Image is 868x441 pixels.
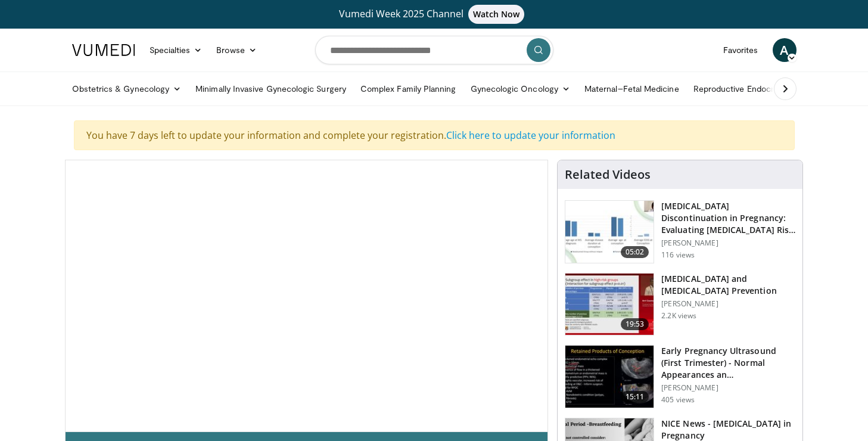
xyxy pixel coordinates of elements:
[621,318,649,330] span: 19:53
[661,273,795,297] h3: [MEDICAL_DATA] and [MEDICAL_DATA] Prevention
[468,5,525,24] span: Watch Now
[565,201,654,263] img: 7c4c23bd-1c7f-4149-bceb-2ddaa5fe5994.150x105_q85_crop-smart_upscale.jpg
[188,77,353,101] a: Minimally Invasive Gynecologic Surgery
[661,200,795,236] h3: [MEDICAL_DATA] Discontinuation in Pregnancy: Evaluating [MEDICAL_DATA] Risk in…
[661,299,795,309] p: [PERSON_NAME]
[565,345,795,408] a: 15:11 Early Pregnancy Ultrasound (First Trimester) - Normal Appearances an… [PERSON_NAME] 405 views
[74,120,795,150] div: You have 7 days left to update your information and complete your registration.
[66,160,548,432] video-js: Video Player
[463,77,577,101] a: Gynecologic Oncology
[621,391,649,403] span: 15:11
[661,250,695,260] p: 116 views
[661,238,795,248] p: [PERSON_NAME]
[142,38,210,62] a: Specialties
[565,274,654,336] img: 40fd0d44-1739-4b7a-8c15-b18234f216c6.150x105_q85_crop-smart_upscale.jpg
[565,346,654,408] img: 382603b7-7048-4f54-aa7b-3ac757362139.150x105_q85_crop-smart_upscale.jpg
[661,311,696,321] p: 2.2K views
[716,38,766,62] a: Favorites
[315,36,553,64] input: Search topics, interventions
[446,129,615,142] a: Click here to update your information
[577,77,686,101] a: Maternal–Fetal Medicine
[661,345,795,381] h3: Early Pregnancy Ultrasound (First Trimester) - Normal Appearances an…
[209,38,264,62] a: Browse
[565,273,795,336] a: 19:53 [MEDICAL_DATA] and [MEDICAL_DATA] Prevention [PERSON_NAME] 2.2K views
[565,200,795,263] a: 05:02 [MEDICAL_DATA] Discontinuation in Pregnancy: Evaluating [MEDICAL_DATA] Risk in… [PERSON_NAM...
[353,77,463,101] a: Complex Family Planning
[65,77,189,101] a: Obstetrics & Gynecology
[72,44,135,56] img: VuMedi Logo
[661,383,795,393] p: [PERSON_NAME]
[773,38,797,62] a: A
[74,5,795,24] a: Vumedi Week 2025 ChannelWatch Now
[661,395,695,405] p: 405 views
[621,246,649,258] span: 05:02
[565,167,651,182] h4: Related Videos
